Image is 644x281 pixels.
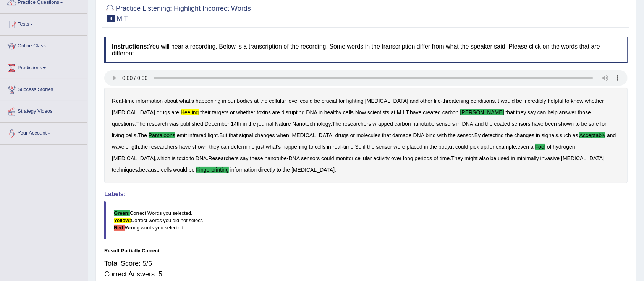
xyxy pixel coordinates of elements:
[301,155,320,161] b: sensors
[475,121,484,127] b: and
[240,155,249,161] b: say
[314,98,320,104] b: be
[112,43,149,50] b: Instructions:
[117,15,128,22] small: MIT
[196,167,229,173] b: fingerprinting
[350,132,355,138] b: or
[343,109,354,115] b: cells
[208,155,238,161] b: Researchers
[455,144,468,150] b: could
[545,121,557,127] b: been
[573,132,578,138] b: as
[231,144,254,150] b: determine
[104,37,628,63] h4: You will hear a recording. Below is a transcription of the recording. Some words in the transcrip...
[356,132,380,138] b: molecules
[451,144,454,150] b: it
[338,98,345,104] b: for
[112,167,138,173] b: techniques
[269,98,286,104] b: cellular
[585,98,604,104] b: whether
[125,98,134,104] b: time
[442,109,459,115] b: carbon
[291,167,335,173] b: [MEDICAL_DATA]
[229,132,238,138] b: that
[456,121,461,127] b: in
[192,144,207,150] b: shown
[221,144,230,150] b: can
[114,210,130,216] b: Green:
[407,144,422,150] b: placed
[471,98,495,104] b: conditions
[212,109,229,115] b: targets
[482,132,504,138] b: detecting
[319,109,323,115] b: in
[172,109,179,115] b: are
[289,155,300,161] b: DNA
[112,155,155,161] b: [MEDICAL_DATA]
[403,155,413,161] b: long
[540,155,560,161] b: invasive
[321,155,334,161] b: could
[547,144,552,150] b: of
[136,98,163,104] b: information
[288,98,299,104] b: level
[559,109,576,115] b: answer
[490,155,497,161] b: be
[406,109,408,115] b: T
[181,109,199,115] b: heeling
[397,109,401,115] b: M
[579,132,605,138] b: acceptably
[157,109,170,115] b: drugs
[365,98,408,104] b: [MEDICAL_DATA]
[440,155,450,161] b: time
[548,98,563,104] b: helpful
[277,167,281,173] b: to
[532,121,544,127] b: have
[112,109,155,115] b: [MEDICAL_DATA]
[147,121,168,127] b: research
[283,167,290,173] b: the
[177,155,188,161] b: toxic
[571,98,584,104] b: know
[0,36,87,55] a: Online Class
[205,121,230,127] b: December
[413,121,435,127] b: nanotube
[535,144,545,150] b: fool
[607,132,616,138] b: and
[373,155,390,161] b: activity
[0,123,87,142] a: Your Account
[355,109,366,115] b: Now
[410,109,421,115] b: have
[0,57,87,76] a: Predictions
[292,121,330,127] b: Nanotechnology
[164,98,178,104] b: about
[410,98,419,104] b: and
[437,132,447,138] b: with
[512,121,531,127] b: sensors
[0,79,87,98] a: Success Stories
[333,144,341,150] b: real
[112,98,123,104] b: Real
[460,109,504,115] b: [PERSON_NAME]
[426,132,435,138] b: bind
[104,201,628,239] blockquote: Correct Words you selected. Correct words you did not select. Wrong words you selected.
[367,144,374,150] b: the
[442,98,469,104] b: threatening
[282,144,307,150] b: happening
[237,98,252,104] b: bodies
[451,155,463,161] b: They
[518,144,529,150] b: even
[309,144,314,150] b: to
[581,121,587,127] b: be
[464,155,477,161] b: might
[516,155,539,161] b: minimally
[524,98,546,104] b: incredibly
[542,132,558,138] b: signals
[179,98,194,104] b: what's
[531,144,534,150] b: a
[391,155,401,161] b: over
[149,132,175,138] b: pantaloons
[469,144,479,150] b: pick
[424,144,428,150] b: in
[264,155,286,161] b: nanotube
